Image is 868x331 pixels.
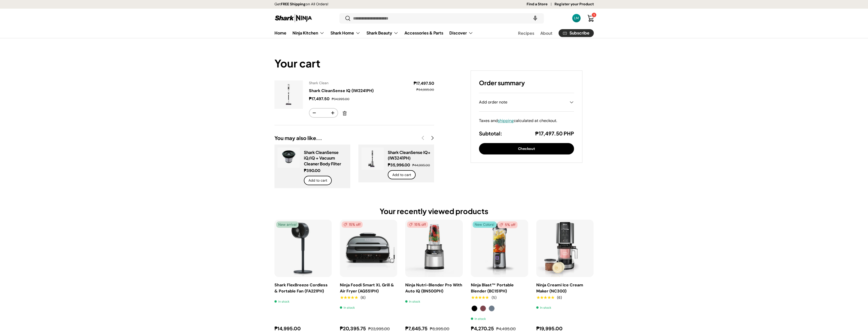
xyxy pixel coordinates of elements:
a: Discover [449,28,473,38]
input: Quantity [319,109,328,117]
a: Ninja Foodi Smart XL Grill & Air Fryer (AG551PH) [340,282,394,294]
img: Shark Ninja Philippines [274,13,312,23]
s: ₱34,995.00 [332,97,349,101]
h2: You may also like... [274,134,418,142]
span: 15% off [407,221,428,228]
img: shark-kion-iw2241-full-view-shark-ninja-philippines [274,80,303,109]
h2: Order summary [479,79,574,87]
span: Subscribe [569,31,589,35]
span: 1 [594,13,595,17]
a: shipping [498,118,514,123]
a: Ninja Nutri-Blender Pro With Auto IQ (BN500PH) [405,282,462,294]
span: 15% off [342,221,363,228]
span: 5% off [497,221,518,228]
a: Shark CleanSense IQ+ (IW3241PH) [388,150,431,161]
summary: Discover [446,28,476,38]
a: Shark Beauty [366,28,398,38]
a: Shark Home [330,28,360,38]
div: Taxes and calculated at checkout. [479,118,574,124]
a: Shark CleanSense IQ (IW2241PH) [309,88,374,93]
a: Subscribe [559,29,594,37]
a: Shark FlexBreeze Cordless & Portable Fan (FA221PH) [274,282,328,294]
summary: Ninja Kitchen [289,28,327,38]
summary: Shark Home [327,28,363,38]
button: Checkout [479,143,574,154]
a: LM [571,13,582,24]
span: New Colors! [473,221,496,228]
nav: Primary [274,28,473,38]
a: Ninja Blast™ Portable Blender (BC151PH) [471,220,528,277]
label: Navy Blue [489,305,495,311]
div: LM [574,15,579,21]
button: Add to cart [304,176,332,185]
a: Remove [340,109,349,118]
h3: Subtotal: [479,130,502,137]
div: Shark Clean [309,80,391,86]
p: Get on All Orders! [274,2,328,7]
a: Home [274,28,286,38]
a: Ninja Nutri-Blender Pro With Auto IQ (BN500PH) [405,220,463,277]
button: Add to cart [388,170,416,180]
a: Find a Store [527,2,555,7]
a: Accessories & Parts [404,28,443,38]
dd: ₱17,497.50 [397,80,434,86]
a: Ninja Blast™ Portable Blender (BC151PH) [471,282,514,294]
a: Ninja Creami Ice Cream Maker (NC300) [536,282,583,294]
a: About [540,28,552,38]
s: ₱34,995.00 [416,88,434,92]
label: Black [471,305,477,311]
a: Register your Product [555,2,594,7]
summary: Add order note [479,93,574,111]
a: Ninja Foodi Smart XL Grill & Air Fryer (AG551PH) [340,220,397,277]
span: New arrival [276,221,299,228]
h1: Your cart [274,57,434,70]
a: Ninja Kitchen [292,28,324,38]
summary: Shark Beauty [363,28,401,38]
p: ₱17,497.50 PHP [535,130,574,137]
nav: Secondary [506,28,594,38]
a: Shark CleanSense iQ/iQ + Vacuum Cleaner Body Filter [304,150,341,166]
strong: FREE Shipping [281,2,306,6]
speech-search-button: Search by voice [527,13,543,24]
a: Ninja Creami Ice Cream Maker (NC300) [536,220,594,277]
label: Cranberry [480,305,486,311]
span: Add order note [479,99,507,105]
h2: Your recently viewed products [274,206,594,216]
a: Shark FlexBreeze Cordless & Portable Fan (FA221PH) [274,220,332,277]
dd: ₱17,497.50 [309,96,331,101]
a: Recipes [518,28,534,38]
